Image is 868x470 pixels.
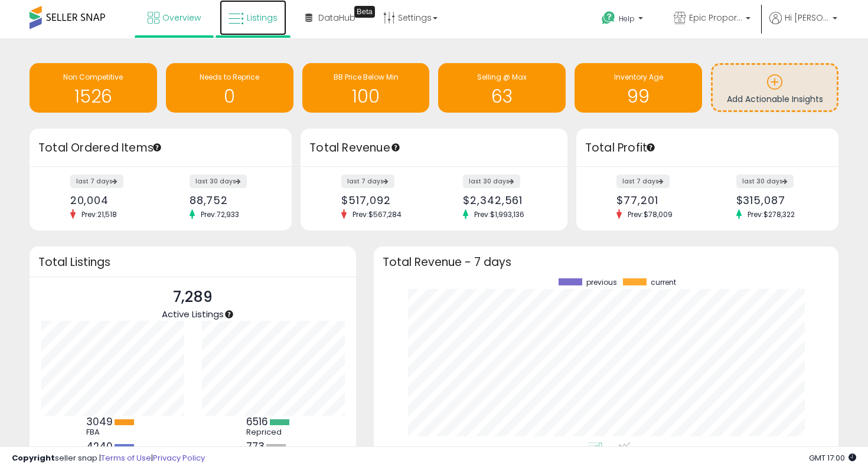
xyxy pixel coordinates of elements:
[334,72,399,82] span: BB Price Below Min
[224,309,234,320] div: Tooltip anchor
[246,415,268,429] b: 6516
[809,452,856,464] span: 2025-09-10 17:00 GMT
[347,209,407,219] span: Prev: $567,284
[35,87,151,106] h1: 1526
[619,14,635,24] span: Help
[586,278,617,287] span: previous
[190,194,271,206] div: 88,752
[172,87,288,106] h1: 0
[769,12,837,38] a: Hi [PERSON_NAME]
[390,142,401,153] div: Tooltip anchor
[247,12,278,24] span: Listings
[162,308,224,320] span: Active Listings
[309,140,559,156] h3: Total Revenue
[86,439,113,453] b: 4240
[86,415,113,429] b: 3049
[736,175,794,188] label: last 30 days
[162,12,201,24] span: Overview
[153,452,205,464] a: Privacy Policy
[38,140,283,156] h3: Total Ordered Items
[575,63,702,113] a: Inventory Age 99
[727,93,823,105] span: Add Actionable Insights
[736,194,818,206] div: $315,087
[101,452,151,464] a: Terms of Use
[302,63,430,113] a: BB Price Below Min 100
[463,194,547,206] div: $2,342,561
[166,63,293,113] a: Needs to Reprice 0
[86,428,139,437] div: FBA
[354,6,375,18] div: Tooltip anchor
[76,209,123,219] span: Prev: 21,518
[38,258,347,267] h3: Total Listings
[190,175,247,188] label: last 30 days
[152,142,162,153] div: Tooltip anchor
[592,2,655,38] a: Help
[383,258,830,267] h3: Total Revenue - 7 days
[195,209,245,219] span: Prev: 72,933
[162,286,224,308] p: 7,289
[341,175,394,188] label: last 7 days
[477,72,527,82] span: Selling @ Max
[713,65,837,110] a: Add Actionable Insights
[785,12,829,24] span: Hi [PERSON_NAME]
[12,453,205,464] div: seller snap | |
[70,194,152,206] div: 20,004
[645,142,656,153] div: Tooltip anchor
[616,194,698,206] div: $77,201
[742,209,801,219] span: Prev: $278,322
[246,439,265,453] b: 773
[341,194,425,206] div: $517,092
[308,87,424,106] h1: 100
[614,72,663,82] span: Inventory Age
[200,72,259,82] span: Needs to Reprice
[468,209,530,219] span: Prev: $1,993,136
[444,87,560,106] h1: 63
[318,12,355,24] span: DataHub
[689,12,742,24] span: Epic Proportions
[438,63,566,113] a: Selling @ Max 63
[651,278,676,287] span: current
[63,72,123,82] span: Non Competitive
[616,175,670,188] label: last 7 days
[30,63,157,113] a: Non Competitive 1526
[463,175,520,188] label: last 30 days
[70,175,123,188] label: last 7 days
[601,11,616,25] i: Get Help
[246,428,299,437] div: Repriced
[580,87,696,106] h1: 99
[12,452,55,464] strong: Copyright
[585,140,830,156] h3: Total Profit
[622,209,678,219] span: Prev: $78,009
